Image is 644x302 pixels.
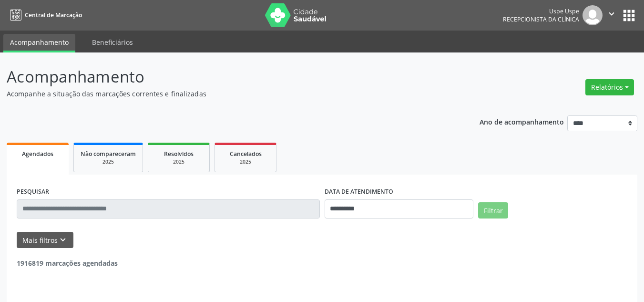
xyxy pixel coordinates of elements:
span: Cancelados [230,150,262,158]
span: Recepcionista da clínica [503,15,579,23]
div: 2025 [222,158,269,166]
p: Ano de acompanhamento [480,115,564,127]
i:  [606,9,617,19]
button:  [603,5,621,25]
a: Acompanhamento [3,34,75,52]
button: Mais filtroskeyboard_arrow_down [17,232,73,249]
label: DATA DE ATENDIMENTO [325,185,393,199]
p: Acompanhe a situação das marcações correntes e finalizadas [7,89,448,99]
div: 2025 [81,158,136,166]
div: 2025 [155,158,203,166]
button: Filtrar [478,202,508,219]
span: Agendados [22,150,53,158]
a: Beneficiários [85,34,140,51]
i: keyboard_arrow_down [58,235,68,245]
strong: 1916819 marcações agendadas [17,259,118,268]
span: Não compareceram [81,150,136,158]
span: Central de Marcação [25,11,82,19]
div: Uspe Uspe [503,7,579,15]
img: img [583,5,603,25]
button: apps [621,7,637,24]
label: PESQUISAR [17,185,49,199]
a: Central de Marcação [7,7,82,23]
span: Resolvidos [164,150,194,158]
button: Relatórios [585,79,634,95]
p: Acompanhamento [7,65,448,89]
